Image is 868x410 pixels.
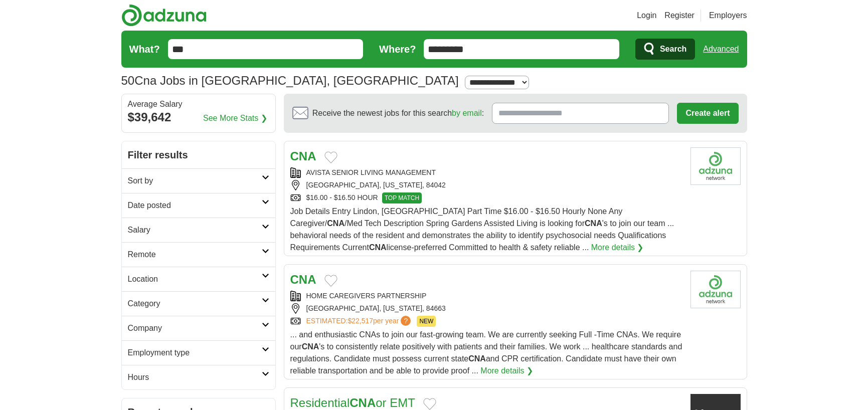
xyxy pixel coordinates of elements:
label: What? [129,42,160,57]
span: NEW [417,316,436,327]
a: Login [637,10,656,22]
a: ResidentialCNAor EMT [290,396,415,409]
h2: Sort by [128,175,262,187]
a: CNA [290,149,316,163]
a: Employment type [122,340,275,365]
strong: CNA [350,396,376,409]
a: Employers [709,10,747,22]
span: ... and enthusiastic CNAs to join our fast-growing team. We are currently seeking Full -Time CNAs... [290,330,682,375]
a: by email [452,109,482,117]
h2: Employment type [128,347,262,359]
span: Search [660,39,686,59]
div: AVISTA SENIOR LIVING MANAGEMENT [290,167,682,178]
button: Add to favorite jobs [423,398,436,410]
label: Where? [379,42,416,57]
button: Create alert [677,103,738,124]
a: Advanced [703,39,739,59]
a: Remote [122,242,275,267]
button: Add to favorite jobs [324,151,337,163]
span: ? [401,316,411,326]
h2: Remote [128,249,262,261]
strong: CNA [327,219,344,228]
strong: CNA [369,243,387,252]
div: $39,642 [128,108,269,126]
div: [GEOGRAPHIC_DATA], [US_STATE], 84042 [290,180,682,190]
span: 50 [121,72,135,90]
div: $16.00 - $16.50 HOUR [290,192,682,203]
strong: CNA [585,219,602,228]
h2: Location [128,273,262,285]
img: Company logo [690,271,741,308]
button: Search [635,39,695,60]
span: TOP MATCH [382,192,422,203]
button: Add to favorite jobs [324,275,337,287]
span: $22,517 [348,317,373,325]
h2: Salary [128,224,262,236]
a: Date posted [122,193,275,218]
h1: Cna Jobs in [GEOGRAPHIC_DATA], [GEOGRAPHIC_DATA] [121,74,459,87]
div: [GEOGRAPHIC_DATA], [US_STATE], 84663 [290,303,682,314]
h2: Filter results [122,141,275,168]
a: Company [122,316,275,340]
strong: CNA [302,342,319,351]
a: See More Stats ❯ [203,112,267,124]
h2: Category [128,298,262,310]
a: More details ❯ [591,242,644,254]
a: More details ❯ [480,365,533,377]
h2: Company [128,322,262,334]
a: Location [122,267,275,291]
h2: Hours [128,371,262,383]
a: CNA [290,273,316,286]
a: Hours [122,365,275,389]
h2: Date posted [128,199,262,212]
strong: CNA [468,354,486,363]
div: Average Salary [128,100,269,108]
a: Category [122,291,275,316]
a: Sort by [122,168,275,193]
img: Adzuna logo [121,4,207,27]
a: Register [664,10,695,22]
a: ESTIMATED:$22,517per year? [306,316,413,327]
div: HOME CAREGIVERS PARTNERSHIP [290,291,682,301]
span: Receive the newest jobs for this search : [312,107,484,119]
img: Company logo [690,147,741,185]
span: Job Details Entry Lindon, [GEOGRAPHIC_DATA] Part Time $16.00 - $16.50 Hourly None Any Caregiver/ ... [290,207,674,252]
a: Salary [122,218,275,242]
